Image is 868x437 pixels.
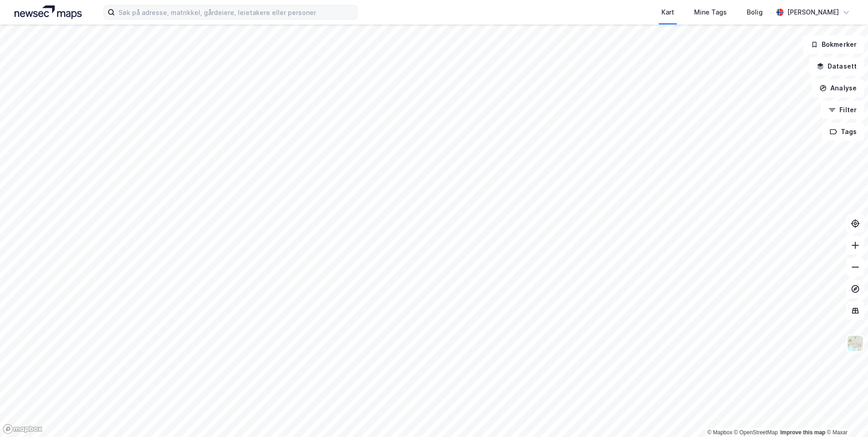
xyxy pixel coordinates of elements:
a: Improve this map [780,429,825,436]
button: Filter [821,101,864,119]
a: Mapbox [707,429,732,436]
div: Bolig [747,7,763,18]
div: Kart [661,7,674,18]
button: Analyse [812,79,864,97]
div: Mine Tags [694,7,727,18]
iframe: Chat Widget [823,393,868,437]
a: Mapbox homepage [3,424,43,434]
a: OpenStreetMap [734,429,778,436]
button: Tags [822,123,864,141]
input: Søk på adresse, matrikkel, gårdeiere, leietakere eller personer [115,5,357,19]
div: [PERSON_NAME] [787,7,839,18]
button: Bokmerker [803,35,864,54]
button: Datasett [809,57,864,75]
img: Z [847,335,864,352]
img: logo.a4113a55bc3d86da70a041830d287a7e.svg [15,5,82,19]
